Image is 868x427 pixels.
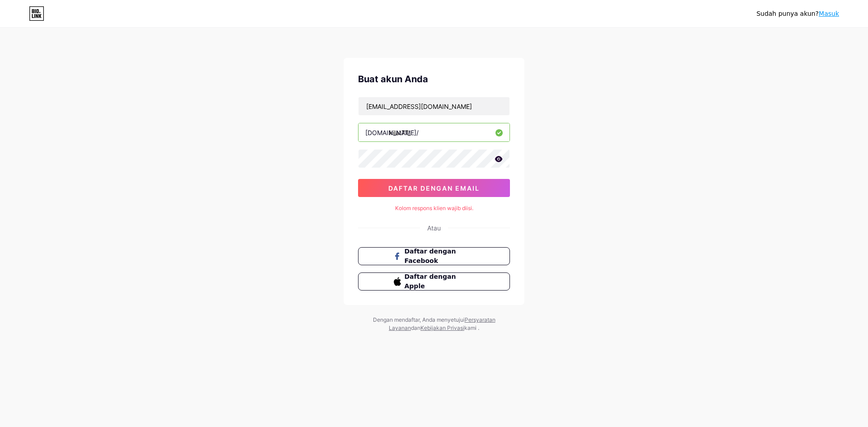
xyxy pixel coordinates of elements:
[420,324,464,331] a: Kebijakan Privasi
[359,123,509,141] input: nama belakang
[756,10,819,17] font: Sudah punya akun?
[819,10,839,17] a: Masuk
[405,273,456,290] font: Daftar dengan Apple
[405,248,456,264] font: Daftar dengan Facebook
[388,184,480,192] font: daftar dengan email
[411,324,420,331] font: dan
[359,97,509,115] input: E-mail
[358,247,510,265] button: Daftar dengan Facebook
[358,179,510,197] button: daftar dengan email
[464,324,479,331] font: kami .
[358,272,510,291] button: Daftar dengan Apple
[427,224,441,232] font: Atau
[365,129,419,136] font: [DOMAIN_NAME]/
[358,74,428,84] font: Buat akun Anda
[373,316,465,323] font: Dengan mendaftar, Anda menyetujui
[395,205,473,211] font: Kolom respons klien wajib diisi.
